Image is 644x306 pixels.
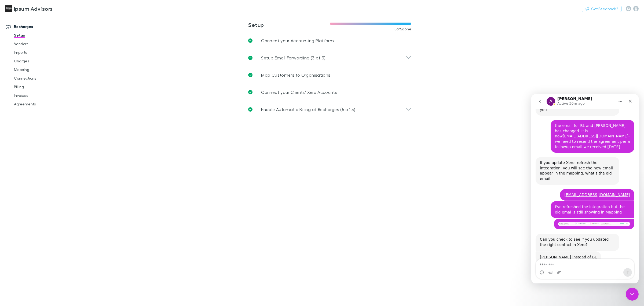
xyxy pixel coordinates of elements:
a: Agreements [9,100,76,108]
span: 5 of 5 done [394,27,412,31]
a: Imports [9,48,76,57]
div: Setup Email Forwarding (3 of 3) [244,49,416,66]
p: Map Customers to Organisations [261,72,330,78]
a: Connect your Accounting Platform [244,32,416,49]
a: Invoices [9,91,76,100]
a: Charges [9,57,76,65]
a: Recharges [1,22,76,31]
p: Connect your Clients’ Xero Accounts [261,89,337,95]
p: Connect your Accounting Platform [261,37,334,44]
a: Connections [9,74,76,83]
a: Billing [9,83,76,91]
div: Enable Automatic Billing of Recharges (5 of 5) [244,101,416,118]
a: Ipsum Advisors [2,2,56,15]
p: Setup Email Forwarding (3 of 3) [261,55,325,61]
a: Mapping [9,65,76,74]
a: Vendors [9,40,76,48]
p: Enable Automatic Billing of Recharges (5 of 5) [261,106,355,113]
h3: Ipsum Advisors [14,5,53,12]
a: Connect your Clients’ Xero Accounts [244,84,416,101]
a: Map Customers to Organisations [244,66,416,84]
img: Ipsum Advisors's Logo [5,5,12,12]
button: Got Feedback? [582,6,621,12]
h3: Setup [248,22,330,28]
iframe: Intercom live chat [626,288,639,301]
a: Setup [9,31,76,40]
iframe: Intercom live chat [531,94,639,283]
